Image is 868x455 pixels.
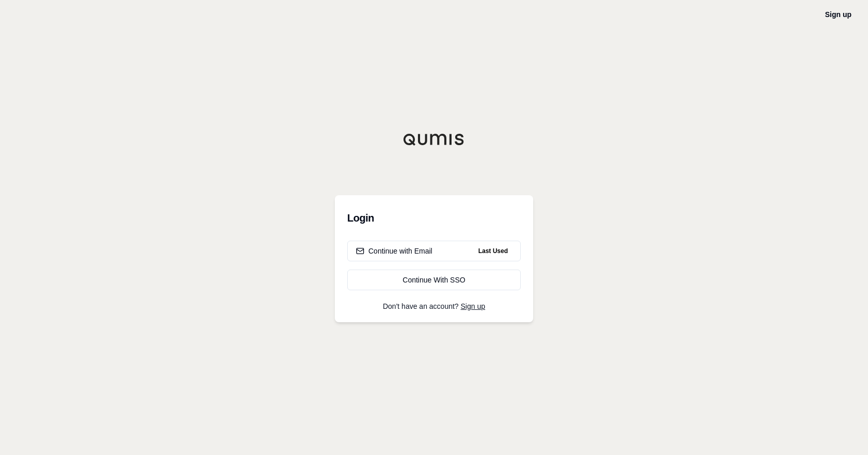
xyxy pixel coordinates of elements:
h3: Login [347,208,521,228]
p: Don't have an account? [347,303,521,310]
button: Continue with EmailLast Used [347,241,521,261]
a: Sign up [825,10,851,19]
div: Continue With SSO [356,275,512,285]
div: Continue with Email [356,246,432,256]
img: Qumis [403,133,465,146]
span: Last Used [474,245,512,257]
a: Continue With SSO [347,270,521,290]
a: Sign up [461,302,485,310]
